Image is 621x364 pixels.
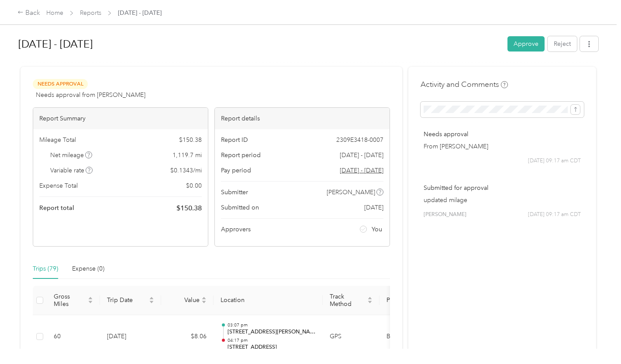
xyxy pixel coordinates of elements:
[330,293,366,308] span: Track Method
[228,322,316,328] p: 03:07 pm
[88,295,93,301] span: caret-up
[100,286,161,315] th: Trip Date
[39,135,76,144] span: Mileage Total
[228,337,316,343] p: 04:17 pm
[168,296,200,304] span: Value
[323,315,379,359] td: GPS
[421,79,508,90] h4: Activity and Comments
[228,328,316,336] p: [STREET_ADDRESS][PERSON_NAME]
[18,34,501,55] h1: Aug 1 - 31, 2025
[367,295,373,301] span: caret-up
[572,315,621,364] iframe: Everlance-gr Chat Button Frame
[39,181,78,190] span: Expense Total
[149,299,154,305] span: caret-down
[72,264,104,274] div: Expense (0)
[367,299,373,305] span: caret-down
[215,108,390,129] div: Report details
[80,9,101,17] a: Reports
[424,196,581,205] p: updated milage
[118,8,162,17] span: [DATE] - [DATE]
[221,188,248,197] span: Submitter
[33,79,88,89] span: Needs Approval
[161,286,214,315] th: Value
[323,286,379,315] th: Track Method
[336,135,383,144] span: 2309E3418-0007
[364,203,383,212] span: [DATE]
[179,135,202,144] span: $ 150.38
[50,151,93,160] span: Net mileage
[186,181,202,190] span: $ 0.00
[33,108,208,129] div: Report Summary
[47,286,100,315] th: Gross Miles
[149,295,154,301] span: caret-up
[50,166,93,175] span: Variable rate
[340,166,383,175] span: Go to pay period
[100,315,161,359] td: [DATE]
[214,286,323,315] th: Location
[88,299,93,305] span: caret-down
[39,203,74,213] span: Report total
[176,203,202,213] span: $ 150.38
[386,296,431,304] span: Purpose
[424,142,581,151] p: From [PERSON_NAME]
[221,203,259,212] span: Submitted on
[424,183,581,192] p: Submitted for approval
[372,225,382,234] span: You
[201,299,207,305] span: caret-down
[172,151,202,160] span: 1,119.7 mi
[33,264,58,274] div: Trips (79)
[221,166,251,175] span: Pay period
[201,295,207,301] span: caret-up
[107,296,147,304] span: Trip Date
[221,151,261,160] span: Report period
[161,315,214,359] td: $8.06
[221,225,251,234] span: Approvers
[170,166,202,175] span: $ 0.1343 / mi
[528,211,581,219] span: [DATE] 09:17 am CDT
[424,130,581,139] p: Needs approval
[327,188,375,197] span: [PERSON_NAME]
[221,135,248,144] span: Report ID
[528,157,581,165] span: [DATE] 09:17 am CDT
[36,90,145,100] span: Needs approval from [PERSON_NAME]
[17,8,40,18] div: Back
[54,293,86,308] span: Gross Miles
[548,36,577,52] button: Reject
[228,343,316,351] p: [STREET_ADDRESS]
[379,286,445,315] th: Purpose
[424,211,466,219] span: [PERSON_NAME]
[47,315,100,359] td: 60
[340,151,383,160] span: [DATE] - [DATE]
[379,315,445,359] td: Buffalo - 173
[507,36,545,52] button: Approve
[46,9,63,17] a: Home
